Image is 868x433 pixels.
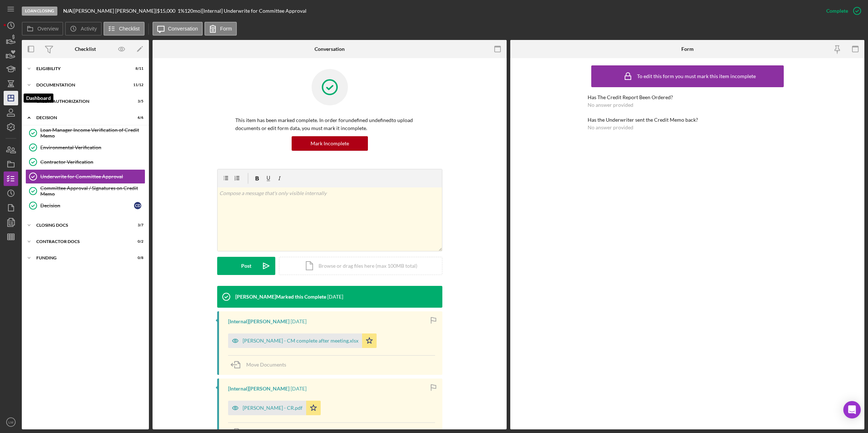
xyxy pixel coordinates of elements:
[36,99,125,104] div: CREDIT AUTHORIZATION
[36,223,125,227] div: CLOSING DOCS
[826,4,848,18] div: Complete
[246,361,286,368] span: Move Documents
[25,126,145,140] a: Loan Manager Income Verification of Credit Memo
[588,117,787,123] div: Has the Underwriter sent the Credit Memo back?
[819,4,864,18] button: Complete
[36,256,125,260] div: Funding
[22,22,63,36] button: Overview
[220,26,232,32] label: Form
[40,145,145,150] div: Environmental Verification
[22,7,57,16] div: Loan Closing
[241,257,251,275] div: Post
[63,8,72,14] b: N/A
[134,202,141,209] div: C D
[168,26,198,32] label: Conversation
[104,22,145,36] button: Checklist
[588,94,787,100] div: Has The Credit Report Been Ordered?
[40,185,145,197] div: Committee Approval / Signatures on Credit Memo
[228,386,289,392] div: [Internal] [PERSON_NAME]
[40,159,145,165] div: Contractor Verification
[228,401,321,415] button: [PERSON_NAME] - CR.pdf
[235,116,424,133] p: This item has been marked complete. In order for undefined undefined to upload documents or edit ...
[36,239,125,244] div: Contractor Docs
[178,8,184,14] div: 1 %
[25,140,145,155] a: Environmental Verification
[291,319,307,324] time: 2025-07-19 14:39
[130,99,143,104] div: 3 / 5
[315,46,345,52] div: Conversation
[153,22,203,36] button: Conversation
[37,26,58,32] label: Overview
[184,8,200,14] div: 120 mo
[119,26,140,32] label: Checklist
[75,46,96,52] div: Checklist
[327,294,343,300] time: 2025-07-19 14:39
[843,401,861,418] div: Open Intercom Messenger
[228,356,293,374] button: Move Documents
[36,116,125,120] div: Decision
[243,405,303,411] div: [PERSON_NAME] - CR.pdf
[130,223,143,227] div: 3 / 7
[681,46,694,52] div: Form
[130,83,143,87] div: 11 / 12
[25,155,145,169] a: Contractor Verification
[36,83,125,87] div: Documentation
[204,22,237,36] button: Form
[228,319,289,324] div: [Internal] [PERSON_NAME]
[200,8,307,14] div: | [Internal] Underwrite for Committee Approval
[8,420,13,424] text: LM
[25,169,145,184] a: Underwrite for Committee Approval
[292,136,368,151] button: Mark Incomplete
[25,184,145,198] a: Committee Approval / Signatures on Credit Memo
[65,22,101,36] button: Activity
[4,415,18,429] button: LM
[228,333,377,348] button: [PERSON_NAME] - CM complete after meeting.xlsx
[63,8,74,14] div: |
[25,198,145,213] a: DecisionCD
[235,294,326,300] div: [PERSON_NAME] Marked this Complete
[40,203,134,209] div: Decision
[243,338,358,344] div: [PERSON_NAME] - CM complete after meeting.xlsx
[40,127,145,139] div: Loan Manager Income Verification of Credit Memo
[130,66,143,71] div: 8 / 11
[36,66,125,71] div: Eligibility
[637,73,756,79] div: To edit this form you must mark this item incomplete
[291,386,307,392] time: 2025-07-19 14:39
[40,174,145,179] div: Underwrite for Committee Approval
[311,136,349,151] div: Mark Incomplete
[130,116,143,120] div: 6 / 6
[217,257,275,275] button: Post
[130,239,143,244] div: 0 / 2
[588,102,633,108] div: No answer provided
[157,8,175,14] span: $15,000
[81,26,97,32] label: Activity
[130,256,143,260] div: 0 / 8
[74,8,157,14] div: [PERSON_NAME] [PERSON_NAME] |
[588,125,633,130] div: No answer provided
